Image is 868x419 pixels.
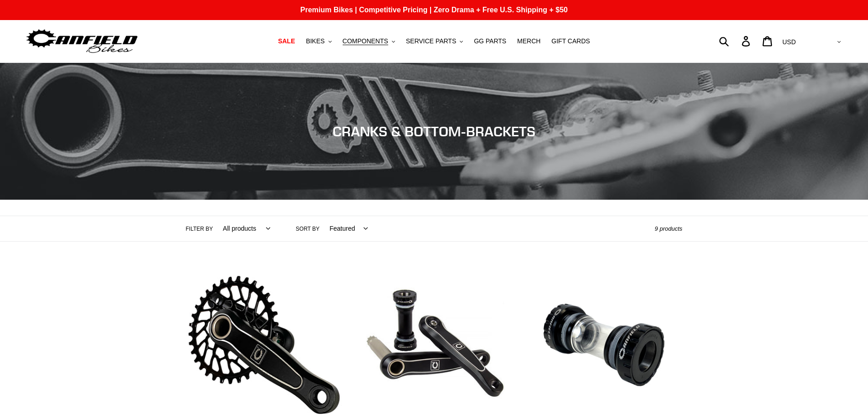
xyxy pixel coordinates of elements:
span: 9 products [655,225,683,232]
span: SALE [278,37,295,45]
a: GIFT CARDS [547,35,595,47]
span: COMPONENTS [343,37,388,45]
label: Sort by [296,225,319,233]
span: SERVICE PARTS [406,37,456,45]
img: Canfield Bikes [25,27,139,56]
span: BIKES [306,37,324,45]
input: Search [724,31,747,51]
span: MERCH [517,37,540,45]
span: GG PARTS [474,37,506,45]
a: MERCH [513,35,545,47]
button: BIKES [301,35,336,47]
span: GIFT CARDS [551,37,590,45]
label: Filter by [186,225,213,233]
a: SALE [273,35,299,47]
span: CRANKS & BOTTOM-BRACKETS [333,123,535,140]
a: GG PARTS [469,35,511,47]
button: COMPONENTS [338,35,400,47]
button: SERVICE PARTS [401,35,467,47]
